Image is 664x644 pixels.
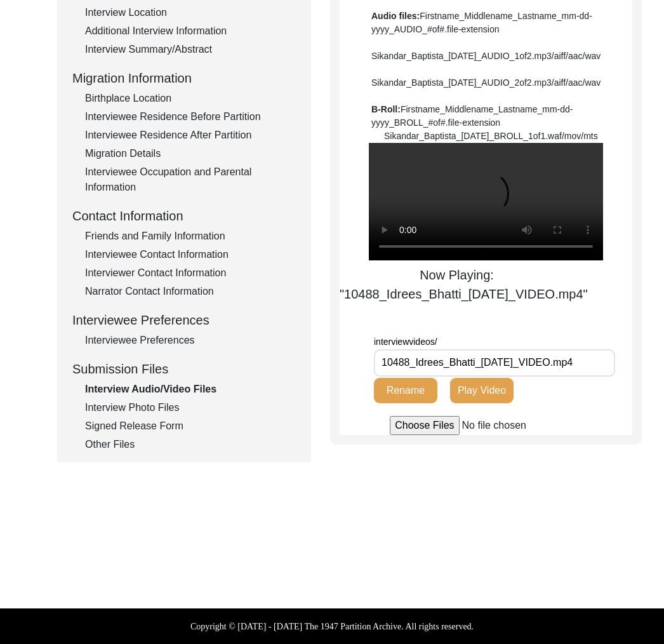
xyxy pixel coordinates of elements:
[85,23,296,39] div: Additional Interview Information
[374,378,437,403] button: Rename
[85,400,296,415] div: Interview Photo Files
[72,206,296,225] div: Contact Information
[85,247,296,262] div: Interviewee Contact Information
[450,378,514,403] button: Play Video
[85,265,296,281] div: Interviewer Contact Information
[72,359,296,379] div: Submission Files
[85,419,296,434] div: Signed Release Form
[85,229,296,244] div: Friends and Family Information
[85,128,296,143] div: Interviewee Residence After Partition
[85,382,296,397] div: Interview Audio/Video Files
[371,11,420,21] b: Audio files:
[371,104,401,114] b: B-Roll:
[72,69,296,88] div: Migration Information
[85,109,296,124] div: Interviewee Residence Before Partition
[85,91,296,106] div: Birthplace Location
[85,42,296,57] div: Interview Summary/Abstract
[85,146,296,161] div: Migration Details
[190,620,474,633] label: Copyright © [DATE] - [DATE] The 1947 Partition Archive. All rights reserved.
[85,437,296,452] div: Other Files
[374,337,437,347] span: interviewvideos/
[72,311,296,330] div: Interviewee Preferences
[85,333,296,348] div: Interviewee Preferences
[85,284,296,299] div: Narrator Contact Information
[85,5,296,20] div: Interview Location
[340,265,574,304] div: Now Playing: "10488_Idrees_Bhatti_[DATE]_VIDEO.mp4"
[85,164,296,195] div: Interviewee Occupation and Parental Information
